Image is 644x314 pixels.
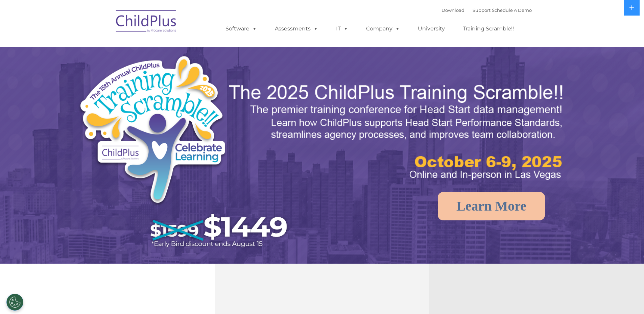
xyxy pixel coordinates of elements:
[268,22,325,35] a: Assessments
[411,22,452,35] a: University
[438,192,545,220] a: Learn More
[329,22,355,35] a: IT
[473,7,491,13] a: Support
[113,5,180,39] img: ChildPlus by Procare Solutions
[492,7,532,13] a: Schedule A Demo
[359,22,407,35] a: Company
[442,7,464,13] a: Download
[219,22,264,35] a: Software
[6,294,23,311] button: Cookies Settings
[442,7,532,13] font: |
[456,22,521,35] a: Training Scramble!!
